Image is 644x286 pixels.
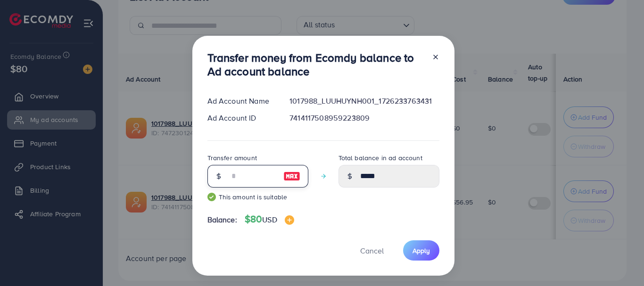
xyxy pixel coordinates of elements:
div: Ad Account Name [200,96,282,106]
div: 1017988_LUUHUYNH001_1726233763431 [282,96,446,106]
div: 7414117508959223809 [282,113,446,123]
span: USD [262,214,277,225]
img: image [285,215,294,225]
span: Balance: [207,214,237,225]
img: guide [207,193,216,201]
span: Apply [413,246,430,255]
small: This amount is suitable [207,192,308,202]
div: Ad Account ID [200,113,282,123]
button: Apply [403,240,439,261]
h4: $80 [245,213,294,225]
iframe: Chat [604,244,637,279]
label: Total balance in ad account [339,153,422,163]
label: Transfer amount [207,153,257,163]
button: Cancel [348,240,396,261]
span: Cancel [360,245,384,256]
img: image [283,171,300,182]
h3: Transfer money from Ecomdy balance to Ad account balance [207,51,424,78]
